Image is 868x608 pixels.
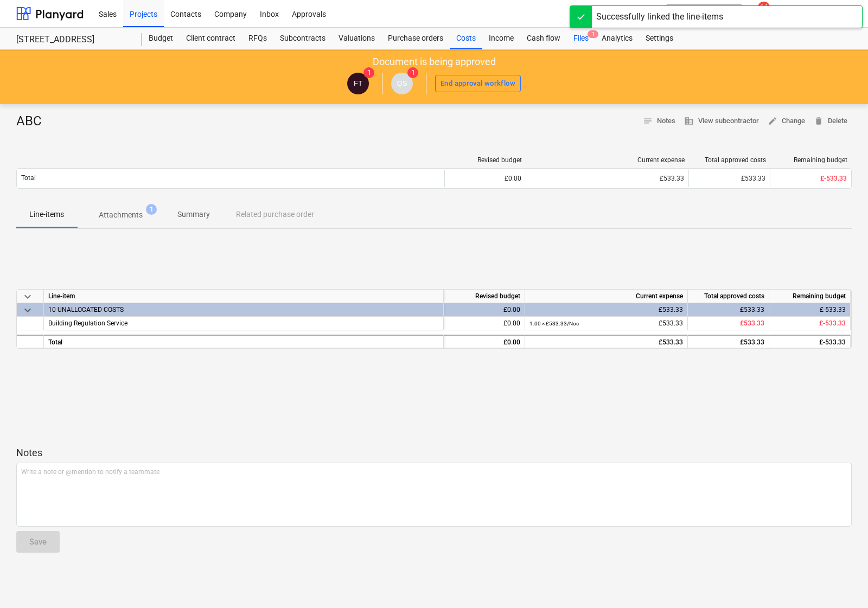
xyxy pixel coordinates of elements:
[142,28,180,49] a: Budget
[29,209,64,220] p: Line-items
[48,303,439,316] div: 10 UNALLOCATED COSTS
[16,446,852,459] p: Notes
[684,116,694,126] span: business
[347,73,369,94] div: Finance Team
[643,115,675,127] span: Notes
[769,290,851,303] div: Remaining budget
[16,113,50,130] div: ABC
[639,28,680,49] a: Settings
[444,335,525,348] div: £0.00
[44,290,444,303] div: Line-item
[588,30,598,38] span: 1
[444,303,525,317] div: £0.00
[529,336,683,349] div: £533.33
[354,79,362,87] span: FT
[273,28,332,49] a: Subcontracts
[529,321,579,327] small: 1.00 × £533.33 / Nos
[444,170,526,187] div: £0.00
[684,115,759,127] span: View subcontractor
[814,556,868,608] iframe: Chat Widget
[407,67,418,78] span: 1
[819,319,846,327] span: £-533.33
[567,28,595,49] a: Files1
[596,10,723,23] div: Successfully linked the line-items
[688,335,769,348] div: £533.33
[444,317,525,330] div: £0.00
[146,204,157,215] span: 1
[363,67,374,78] span: 1
[531,156,685,164] div: Current expense
[381,28,450,49] a: Purchase orders
[680,113,763,130] button: View subcontractor
[595,28,639,49] a: Analytics
[180,28,242,49] a: Client contract
[44,335,444,348] div: Total
[397,79,407,87] span: QS
[809,113,852,130] button: Delete
[769,335,851,348] div: £-533.33
[373,55,496,68] p: Document is being approved
[435,75,521,92] button: End approval workflow
[763,113,809,130] button: Change
[820,175,847,182] span: £-533.33
[688,170,770,187] div: £533.33
[99,209,143,221] p: Attachments
[441,78,515,90] div: End approval workflow
[688,290,769,303] div: Total approved costs
[21,304,34,317] span: keyboard_arrow_down
[814,115,847,127] span: Delete
[21,290,34,303] span: keyboard_arrow_down
[21,174,36,183] p: Total
[814,116,824,126] span: delete
[525,290,688,303] div: Current expense
[567,28,595,49] div: Files
[768,116,777,126] span: edit
[391,73,413,94] div: Quantity Surveyor
[450,28,482,49] a: Costs
[482,28,520,49] a: Income
[768,115,805,127] span: Change
[529,317,683,330] div: £533.33
[177,209,210,220] p: Summary
[693,156,766,164] div: Total approved costs
[688,303,769,317] div: £533.33
[531,175,684,182] div: £533.33
[48,319,127,327] span: Building Regulation Service
[775,156,847,164] div: Remaining budget
[16,34,129,46] div: [STREET_ADDRESS]
[449,156,522,164] div: Revised budget
[332,28,381,49] a: Valuations
[639,113,680,130] button: Notes
[643,116,653,126] span: notes
[444,290,525,303] div: Revised budget
[769,303,851,317] div: £-533.33
[520,28,567,49] a: Cash flow
[242,28,273,49] a: RFQs
[529,303,683,317] div: £533.33
[740,319,764,327] span: £533.33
